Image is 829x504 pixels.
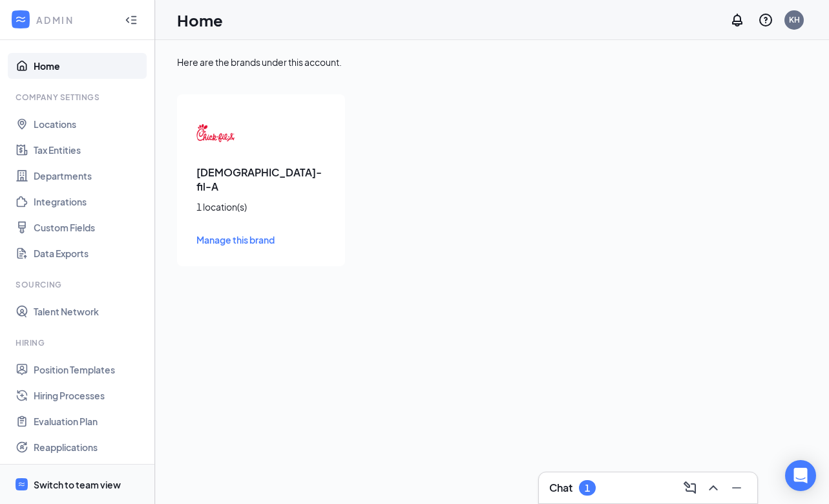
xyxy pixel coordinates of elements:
svg: ComposeMessage [682,480,698,496]
a: Hiring Processes [34,383,144,408]
h3: [DEMOGRAPHIC_DATA]-fil-A [196,165,326,194]
svg: WorkstreamLogo [17,480,26,488]
svg: Notifications [729,12,745,28]
a: Talent Network [34,299,144,324]
div: KH [789,14,800,25]
div: 1 location(s) [196,200,326,213]
a: Departments [34,163,144,189]
svg: ChevronUp [706,480,721,496]
svg: QuestionInfo [758,12,773,28]
a: Reapplications [34,434,144,460]
a: Position Templates [34,357,144,383]
button: ComposeMessage [680,478,700,498]
button: ChevronUp [703,478,724,498]
div: 1 [585,483,590,494]
a: Integrations [34,189,144,215]
div: Hiring [16,337,142,348]
svg: Collapse [125,14,138,26]
a: Data Exports [34,240,144,266]
a: Manage this brand [196,233,326,247]
a: Tax Entities [34,137,144,163]
img: Chick-fil-A logo [196,114,235,152]
a: Evaluation Plan [34,408,144,434]
div: Open Intercom Messenger [785,460,816,491]
a: Home [34,53,144,79]
svg: WorkstreamLogo [14,13,27,26]
div: Here are the brands under this account. [177,56,807,68]
span: Manage this brand [196,234,275,246]
a: Locations [34,111,144,137]
svg: Minimize [729,480,744,496]
div: Company Settings [16,92,142,103]
div: Switch to team view [34,478,121,491]
button: Minimize [726,478,747,498]
h1: Home [177,9,223,31]
h3: Chat [549,481,572,495]
div: ADMIN [36,14,113,26]
a: Custom Fields [34,215,144,240]
div: Sourcing [16,279,142,290]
